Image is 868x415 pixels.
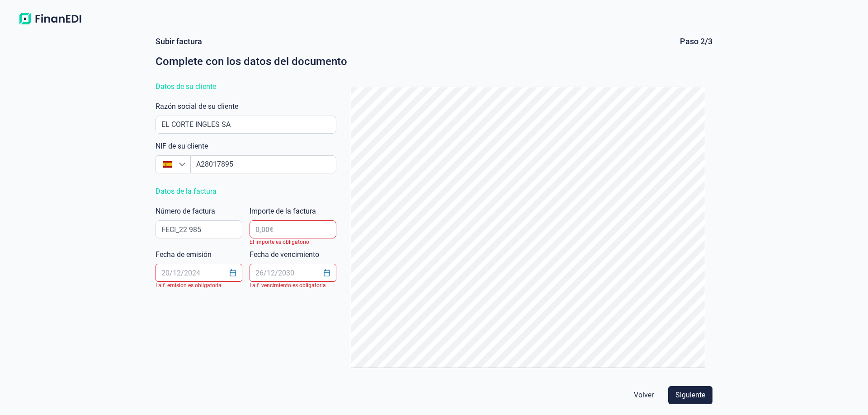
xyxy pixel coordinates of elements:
[156,249,212,260] label: Fecha de emisión
[668,386,712,404] button: Siguiente
[156,101,238,112] label: Razón social de su cliente
[179,156,190,173] div: Busque un NIF
[156,282,242,289] div: La f. emisión es obligatoria
[627,386,661,404] button: Volver
[680,36,712,47] div: Paso 2/3
[190,155,336,173] input: Busque un NIF
[250,206,316,217] label: Importe de la factura
[156,206,215,217] label: Número de factura
[156,264,242,282] input: 20/12/2024
[675,390,705,401] span: Siguiente
[250,238,336,246] div: El importe es obligatorio
[250,249,319,260] label: Fecha de vencimiento
[156,220,242,238] input: F-0011
[156,36,202,47] div: Subir factura
[156,54,712,69] div: Complete con los datos del documento
[163,160,172,168] img: ES
[250,264,336,282] input: 26/12/2030
[250,220,336,238] input: 0,00€
[351,87,705,368] img: PDF Viewer
[156,79,336,94] div: Datos de su cliente
[250,282,336,289] div: La f. vencimiento es obligatoria
[156,141,208,152] label: NIF de su cliente
[156,116,336,134] input: Busque un librador
[634,390,654,401] span: Volver
[224,265,241,281] button: Choose Date
[318,265,335,281] button: Choose Date
[156,184,336,199] div: Datos de la factura
[14,11,86,27] img: Logo de aplicación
